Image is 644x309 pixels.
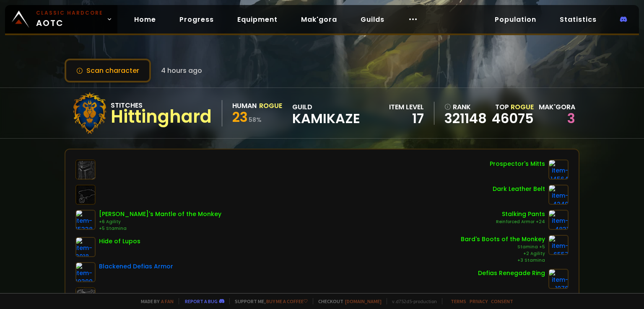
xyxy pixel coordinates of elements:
a: Terms [451,298,466,304]
img: item-3018 [75,237,96,257]
div: Top [492,102,534,112]
button: Scan character [65,59,151,82]
span: AOTC [36,9,103,29]
div: Mak'gora [539,102,575,112]
img: item-4249 [548,185,569,205]
div: Reinforced Armor +24 [496,219,545,225]
span: v. d752d5 - production [387,298,437,304]
div: rank [444,102,487,112]
div: Stitches [111,100,212,111]
span: 4 hours ago [161,65,202,76]
img: item-14564 [548,160,569,180]
a: Progress [173,11,221,28]
div: Hittinghard [111,111,212,123]
span: 23 [232,108,248,126]
img: item-15338 [75,210,96,230]
img: item-4831 [548,210,569,230]
div: Human [232,100,257,111]
div: +3 Stamina [461,257,545,264]
div: 3 [539,112,575,125]
div: Stalking Pants [496,210,545,219]
a: [DOMAIN_NAME] [345,298,382,304]
div: Rogue [259,100,282,111]
div: Defias Renegade Ring [478,269,545,278]
div: guild [292,102,360,125]
span: Kamikaze [292,112,360,125]
div: Stamina +5 [461,244,545,250]
div: +5 Stamina [99,225,221,232]
div: Hide of Lupos [99,237,140,246]
a: Consent [491,298,513,304]
a: Privacy [470,298,488,304]
div: Bard's Boots of the Monkey [461,235,545,244]
a: Report a bug [185,298,218,304]
a: 46075 [492,109,534,128]
a: Population [488,11,543,28]
span: Support me, [229,298,308,304]
a: Statistics [553,11,603,28]
a: Guilds [354,11,391,28]
div: item level [389,102,424,112]
div: +2 Agility [461,250,545,257]
a: a fan [161,298,174,304]
small: Classic Hardcore [36,9,103,17]
img: item-10399 [75,262,96,282]
a: Buy me a coffee [266,298,308,304]
a: Equipment [231,11,284,28]
div: Dark Leather Belt [493,185,545,193]
a: 321148 [444,112,487,125]
div: +6 Agility [99,219,221,225]
div: [PERSON_NAME]'s Mantle of the Monkey [99,210,221,219]
span: Made by [136,298,174,304]
div: Blackened Defias Armor [99,262,173,271]
span: Rogue [511,102,534,112]
span: Checkout [313,298,382,304]
a: Home [127,11,163,28]
div: Prospector's Mitts [490,160,545,168]
img: item-1076 [548,269,569,289]
small: 58 % [249,116,262,124]
a: Classic HardcoreAOTC [5,5,117,33]
div: 17 [389,112,424,125]
img: item-6557 [548,235,569,255]
a: Mak'gora [294,11,344,28]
